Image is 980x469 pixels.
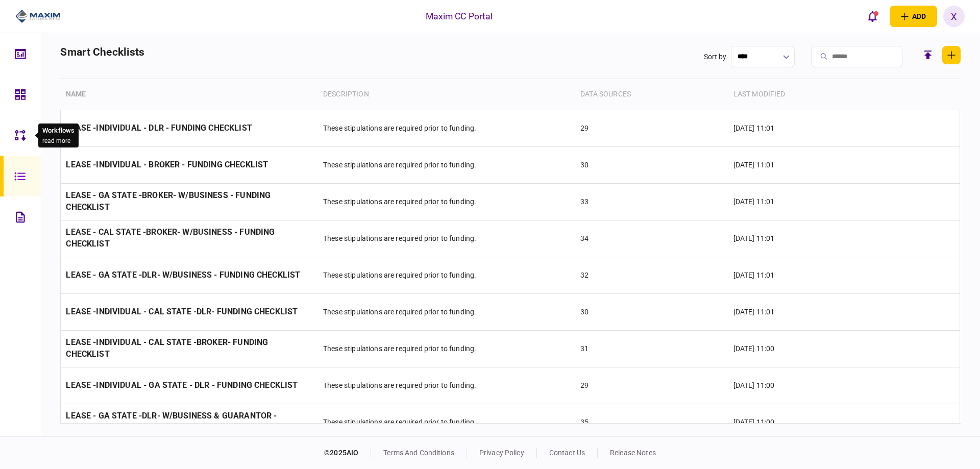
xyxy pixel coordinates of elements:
[575,293,728,330] td: 30
[318,293,575,330] td: These stipulations are required prior to funding.
[426,10,493,23] div: Maxim CC Portal
[42,137,70,144] button: read more
[728,79,885,110] th: last modified
[575,330,728,367] td: 31
[66,337,268,359] span: LEASE -INDIVIDUAL - CAL STATE -BROKER- FUNDING CHECKLIST
[318,257,575,293] td: These stipulations are required prior to funding.
[728,183,885,220] td: [DATE] 11:01
[318,367,575,404] td: These stipulations are required prior to funding.
[66,160,268,169] span: LEASE -INDIVIDUAL - BROKER - FUNDING CHECKLIST
[318,404,575,440] td: These stipulations are required prior to funding.
[943,6,965,27] button: X
[324,448,371,458] div: © 2025 AIO
[575,79,728,110] th: data sources
[728,110,885,146] td: [DATE] 11:01
[66,307,298,316] span: LEASE -INDIVIDUAL - CAL STATE -DLR- FUNDING CHECKLIST
[479,449,524,457] a: privacy policy
[575,367,728,404] td: 29
[728,220,885,257] td: [DATE] 11:01
[318,79,575,110] th: Description
[728,367,885,404] td: [DATE] 11:00
[575,110,728,146] td: 29
[66,411,277,432] span: LEASE - GA STATE -DLR- W/BUSINESS & GUARANTOR - FUNDING CHECKLIST
[575,146,728,183] td: 30
[704,52,727,62] div: Sort by
[66,227,275,249] span: LEASE - CAL STATE -BROKER- W/BUSINESS - FUNDING CHECKLIST
[60,46,144,79] h2: smart checklists
[728,330,885,367] td: [DATE] 11:00
[575,257,728,293] td: 32
[728,404,885,440] td: [DATE] 11:00
[728,293,885,330] td: [DATE] 11:01
[66,270,300,280] span: LEASE - GA STATE -DLR- W/BUSINESS - FUNDING CHECKLIST
[862,6,884,27] button: open notifications list
[575,183,728,220] td: 33
[42,126,75,136] div: Workflows
[728,257,885,293] td: [DATE] 11:01
[318,330,575,367] td: These stipulations are required prior to funding.
[549,449,585,457] a: contact us
[66,190,271,212] span: LEASE - GA STATE -BROKER- W/BUSINESS - FUNDING CHECKLIST
[318,110,575,146] td: These stipulations are required prior to funding.
[383,449,454,457] a: terms and conditions
[15,9,61,24] img: client company logo
[728,146,885,183] td: [DATE] 11:01
[575,404,728,440] td: 35
[318,183,575,220] td: These stipulations are required prior to funding.
[66,380,298,390] span: LEASE -INDIVIDUAL - GA STATE - DLR - FUNDING CHECKLIST
[66,123,252,133] span: LEASE -INDIVIDUAL - DLR - FUNDING CHECKLIST
[890,6,937,27] button: open adding identity options
[61,79,318,110] th: Name
[610,449,656,457] a: release notes
[318,146,575,183] td: These stipulations are required prior to funding.
[318,220,575,257] td: These stipulations are required prior to funding.
[575,220,728,257] td: 34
